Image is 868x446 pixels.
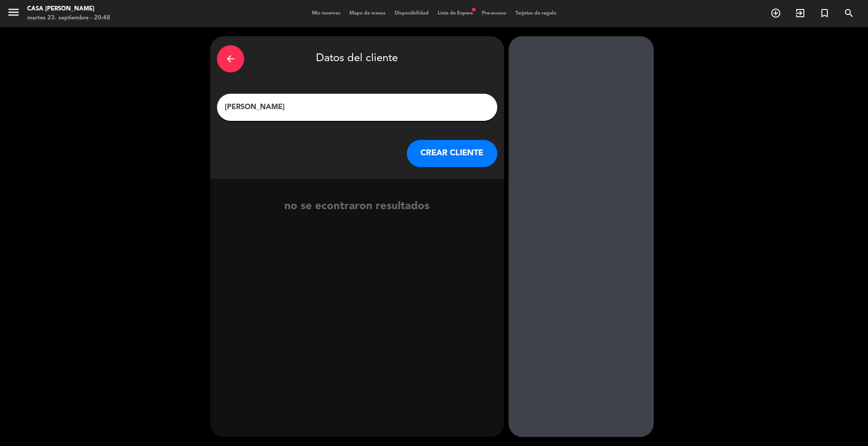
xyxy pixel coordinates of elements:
[407,140,497,167] button: CREAR CLIENTE
[819,8,830,19] i: turned_in_not
[345,11,390,16] span: Mapa de mesas
[27,5,110,14] div: Casa [PERSON_NAME]
[27,14,110,23] div: martes 23. septiembre - 20:48
[7,5,20,19] i: menu
[477,11,511,16] span: Pre-acceso
[210,198,504,216] div: no se econtraron resultados
[390,11,433,16] span: Disponibilidad
[217,43,497,75] div: Datos del cliente
[844,8,854,19] i: search
[471,7,476,12] span: fiber_manual_record
[307,11,345,16] span: Mis reservas
[225,53,236,64] i: arrow_back
[795,8,806,19] i: exit_to_app
[7,5,20,22] button: menu
[770,8,781,19] i: add_circle_outline
[224,101,491,114] input: Escriba nombre, correo electrónico o número de teléfono...
[511,11,561,16] span: Tarjetas de regalo
[433,11,477,16] span: Lista de Espera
